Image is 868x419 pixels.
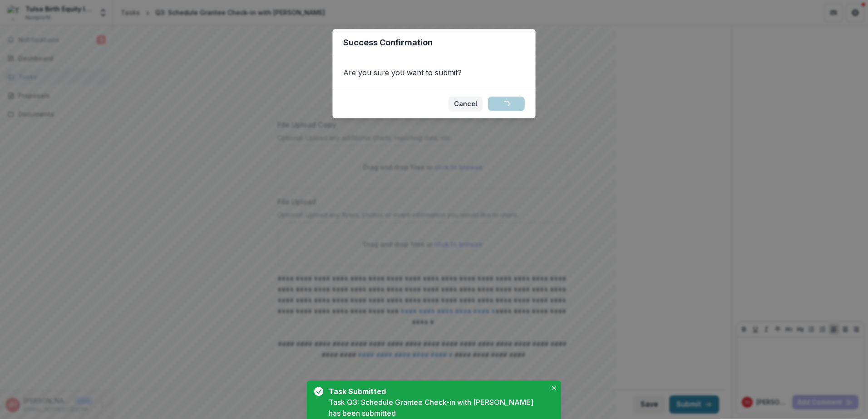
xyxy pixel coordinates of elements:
header: Success Confirmation [332,29,535,56]
div: Are you sure you want to submit? [332,56,535,89]
div: Task Q3: Schedule Grantee Check-in with [PERSON_NAME] has been submitted [329,397,547,419]
button: Cancel [449,97,483,111]
div: Task Submitted [329,386,543,397]
button: Close [548,382,559,393]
